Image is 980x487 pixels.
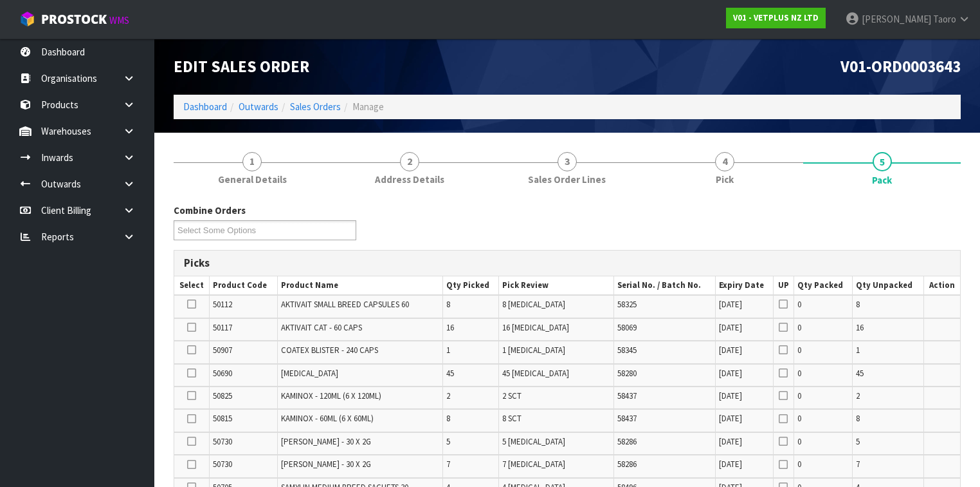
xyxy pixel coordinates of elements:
[281,368,338,379] span: [MEDICAL_DATA]
[41,11,107,28] span: ProStock
[218,173,287,186] span: General Details
[853,276,924,295] th: Qty Unpacked
[352,100,384,113] span: Manage
[213,459,232,470] span: 50730
[281,322,362,333] span: AKTIVAIT CAT - 60 CAPS
[719,390,742,401] span: [DATE]
[617,322,637,333] span: 58069
[873,152,892,171] span: 5
[719,459,742,470] span: [DATE]
[856,390,860,401] span: 2
[281,345,378,356] span: COATEX BLISTER - 240 CAPS
[446,459,450,470] span: 7
[242,152,262,171] span: 1
[446,413,450,424] span: 8
[617,390,637,401] span: 58437
[856,459,860,470] span: 7
[797,436,801,447] span: 0
[443,276,499,295] th: Qty Picked
[281,413,374,424] span: KAMINOX - 60ML (6 X 60ML)
[213,413,232,424] span: 50815
[856,345,860,356] span: 1
[502,345,565,356] span: 1 [MEDICAL_DATA]
[213,368,232,379] span: 50690
[109,14,129,26] small: WMS
[499,276,614,295] th: Pick Review
[856,299,860,310] span: 8
[174,56,309,77] span: Edit Sales Order
[872,173,892,187] span: Pack
[502,368,569,379] span: 45 [MEDICAL_DATA]
[614,276,716,295] th: Serial No. / Batch No.
[733,12,819,23] strong: V01 - VETPLUS NZ LTD
[174,276,209,295] th: Select
[797,390,801,401] span: 0
[213,390,232,401] span: 50825
[862,13,931,25] span: [PERSON_NAME]
[856,436,860,447] span: 5
[558,152,577,171] span: 3
[856,368,864,379] span: 45
[797,459,801,470] span: 0
[856,413,860,424] span: 8
[213,322,232,333] span: 50117
[797,413,801,424] span: 0
[840,56,961,77] span: V01-ORD0003643
[281,299,409,310] span: AKTIVAIT SMALL BREED CAPSULES 60
[446,368,454,379] span: 45
[797,322,801,333] span: 0
[726,8,826,28] a: V01 - VETPLUS NZ LTD
[797,368,801,379] span: 0
[719,413,742,424] span: [DATE]
[719,322,742,333] span: [DATE]
[716,173,734,186] span: Pick
[774,276,794,295] th: UP
[239,100,278,113] a: Outwards
[528,173,606,186] span: Sales Order Lines
[502,436,565,447] span: 5 [MEDICAL_DATA]
[617,299,637,310] span: 58325
[213,299,232,310] span: 50112
[719,345,742,356] span: [DATE]
[174,204,246,217] label: Combine Orders
[502,459,565,470] span: 7 [MEDICAL_DATA]
[502,390,522,401] span: 2 SCT
[617,345,637,356] span: 58345
[617,436,637,447] span: 58286
[794,276,853,295] th: Qty Packed
[446,345,450,356] span: 1
[446,322,454,333] span: 16
[856,322,864,333] span: 16
[213,345,232,356] span: 50907
[209,276,277,295] th: Product Code
[715,276,774,295] th: Expiry Date
[923,276,960,295] th: Action
[183,100,227,113] a: Dashboard
[719,299,742,310] span: [DATE]
[184,257,950,269] h3: Picks
[281,390,381,401] span: KAMINOX - 120ML (6 X 120ML)
[19,11,35,27] img: cube-alt.png
[281,459,371,470] span: [PERSON_NAME] - 30 X 2G
[617,368,637,379] span: 58280
[715,152,734,171] span: 4
[933,13,956,25] span: Taoro
[617,413,637,424] span: 58437
[446,436,450,447] span: 5
[281,436,371,447] span: [PERSON_NAME] - 30 X 2G
[277,276,442,295] th: Product Name
[446,390,450,401] span: 2
[797,299,801,310] span: 0
[617,459,637,470] span: 58286
[213,436,232,447] span: 50730
[375,173,444,186] span: Address Details
[502,413,522,424] span: 8 SCT
[502,299,565,310] span: 8 [MEDICAL_DATA]
[719,368,742,379] span: [DATE]
[797,345,801,356] span: 0
[400,152,419,171] span: 2
[719,436,742,447] span: [DATE]
[502,322,569,333] span: 16 [MEDICAL_DATA]
[290,100,341,113] a: Sales Orders
[446,299,450,310] span: 8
